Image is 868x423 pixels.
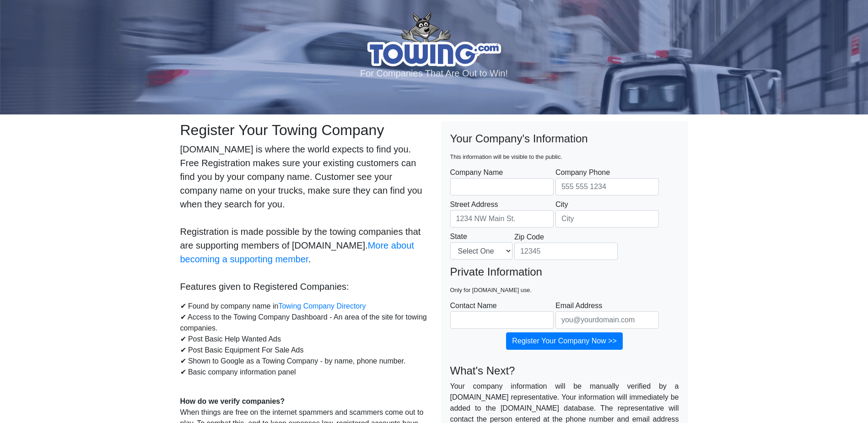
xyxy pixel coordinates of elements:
small: This information will be visible to the public. [450,153,562,160]
strong: Features given to Registered Companies: [180,282,349,292]
small: Only for [DOMAIN_NAME] use. [450,287,532,293]
h2: Register Your Towing Company [180,121,427,139]
input: Contact Name [450,311,554,329]
label: Email Address [555,300,659,329]
label: Street Address [450,199,554,228]
label: State [450,231,512,260]
label: City [555,199,659,228]
label: Company Name [450,167,554,195]
label: Zip Code [514,232,618,260]
input: Street Address [450,210,554,228]
strong: How do we verify companies? [180,397,285,405]
input: Register Your Company Now >> [506,332,623,350]
a: More about becoming a supporting member [180,240,414,264]
legend: Private Information [450,264,679,297]
label: Contact Name [450,300,554,329]
h4: What's Next? [450,364,679,378]
img: logo [367,11,501,66]
legend: Your Company's Information [450,130,679,163]
p: For Companies That Are Out to Win! [11,66,857,80]
select: State [450,242,512,260]
input: Company Name [450,178,554,195]
p: ✔ Found by company name in ✔ Access to the Towing Company Dashboard - An area of the site for tow... [180,301,427,389]
input: Email Address [555,311,659,329]
p: [DOMAIN_NAME] is where the world expects to find you. Free Registration makes sure your existing ... [180,142,427,293]
label: Company Phone [555,167,659,195]
a: Towing Company Directory [278,302,366,310]
input: Zip Code [514,243,618,260]
input: Company Phone [555,178,659,195]
input: City [555,210,659,228]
